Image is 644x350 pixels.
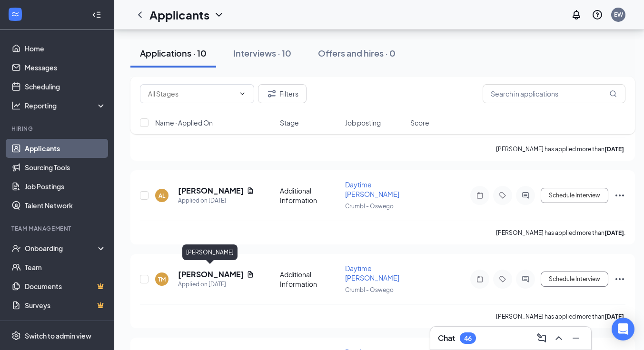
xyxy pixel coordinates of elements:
[182,244,238,260] div: [PERSON_NAME]
[178,280,254,289] div: Applied on [DATE]
[149,7,209,23] h1: Applicants
[247,271,254,278] svg: Document
[541,272,608,287] button: Schedule Interview
[318,47,396,59] div: Offers and hires · 0
[536,332,547,344] svg: ComposeMessage
[25,101,107,110] div: Reporting
[233,47,291,59] div: Interviews · 10
[474,192,485,199] svg: Note
[604,313,624,320] b: [DATE]
[345,286,394,293] span: Crumbl - Oswego
[280,270,339,289] div: Additional Information
[140,47,207,59] div: Applications · 10
[570,332,582,344] svg: Minimize
[25,331,91,340] div: Switch to admin view
[612,318,634,340] div: Open Intercom Messenger
[25,196,106,215] a: Talent Network
[496,312,625,321] p: [PERSON_NAME] has applied more than .
[247,187,254,194] svg: Document
[25,277,106,296] a: DocumentsCrown
[614,190,625,201] svg: Ellipses
[11,101,21,110] svg: Analysis
[496,145,625,153] p: [PERSON_NAME] has applied more than .
[158,275,166,283] div: TM
[345,118,381,127] span: Job posting
[497,275,508,283] svg: Tag
[238,90,246,97] svg: ChevronDown
[178,196,254,205] div: Applied on [DATE]
[25,296,106,315] a: SurveysCrown
[258,84,307,103] button: Filter Filters
[213,9,225,20] svg: ChevronDown
[25,139,106,158] a: Applicants
[614,10,623,19] div: EW
[604,229,624,236] b: [DATE]
[159,192,165,200] div: AL
[11,125,104,133] div: Hiring
[10,10,20,19] svg: WorkstreamLogo
[568,331,584,346] button: Minimize
[345,203,394,210] span: Crumbl - Oswego
[614,273,625,285] svg: Ellipses
[345,180,399,198] span: Daytime [PERSON_NAME]
[25,243,98,253] div: Onboarding
[178,185,243,196] h5: [PERSON_NAME]
[11,224,104,233] div: Team Management
[25,39,106,58] a: Home
[25,258,106,277] a: Team
[609,90,617,97] svg: MagnifyingGlass
[11,331,21,340] svg: Settings
[11,243,21,253] svg: UserCheck
[474,275,485,283] svg: Note
[571,9,582,20] svg: Notifications
[25,77,106,96] a: Scheduling
[592,9,603,20] svg: QuestionInfo
[551,331,566,346] button: ChevronUp
[520,275,531,283] svg: ActiveChat
[520,192,531,199] svg: ActiveChat
[280,186,339,205] div: Additional Information
[483,84,625,103] input: Search in applications
[25,177,106,196] a: Job Postings
[25,158,106,177] a: Sourcing Tools
[496,229,625,237] p: [PERSON_NAME] has applied more than .
[345,264,399,282] span: Daytime [PERSON_NAME]
[25,58,106,77] a: Messages
[541,188,608,203] button: Schedule Interview
[497,192,508,199] svg: Tag
[438,333,455,343] h3: Chat
[178,269,243,280] h5: [PERSON_NAME]
[280,118,299,127] span: Stage
[92,10,101,19] svg: Collapse
[604,146,624,153] b: [DATE]
[148,88,235,99] input: All Stages
[410,118,429,127] span: Score
[553,332,565,344] svg: ChevronUp
[534,331,549,346] button: ComposeMessage
[464,334,472,342] div: 46
[155,118,213,127] span: Name · Applied On
[134,9,146,20] svg: ChevronLeft
[266,88,277,99] svg: Filter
